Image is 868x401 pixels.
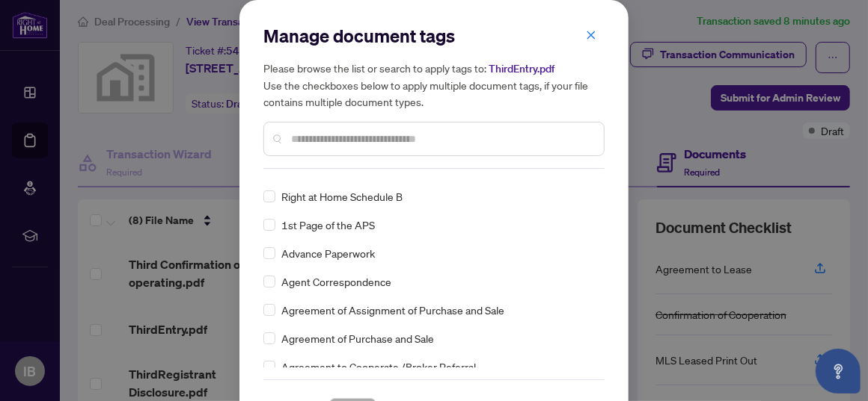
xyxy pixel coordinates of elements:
span: Agreement of Assignment of Purchase and Sale [281,302,504,318]
h2: Manage document tags [263,24,605,48]
span: Right at Home Schedule B [281,188,403,205]
span: 1st Page of the APS [281,217,375,233]
span: Agreement of Purchase and Sale [281,330,434,346]
span: Agent Correspondence [281,273,391,290]
span: Agreement to Cooperate /Broker Referral [281,358,476,375]
span: Advance Paperwork [281,245,375,261]
button: Open asap [816,349,861,394]
span: ThirdEntry.pdf [489,62,554,75]
span: close [586,30,596,40]
h5: Please browse the list or search to apply tags to: Use the checkboxes below to apply multiple doc... [263,60,605,110]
